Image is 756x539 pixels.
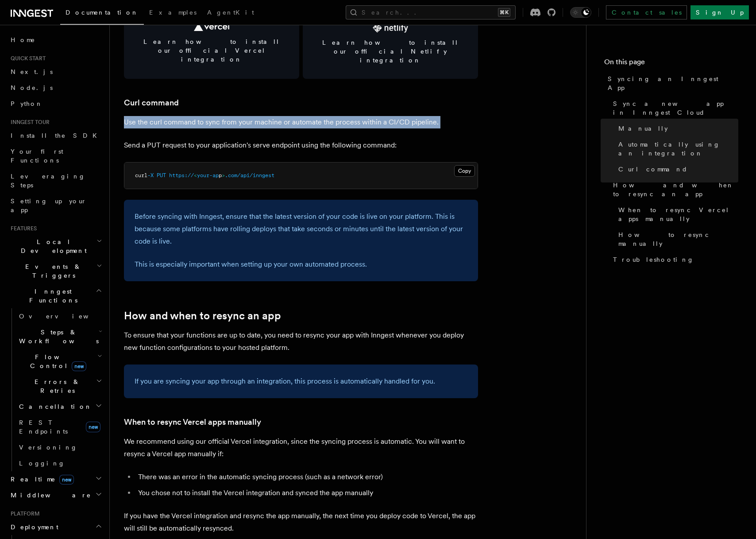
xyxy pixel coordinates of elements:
span: Manually [618,124,668,133]
button: Search...⌘K [346,5,516,19]
a: Documentation [60,3,144,25]
span: Troubleshooting [613,255,694,264]
span: Local Development [7,237,96,255]
span: Logging [19,460,65,467]
a: Curl command [124,97,179,109]
button: Toggle dark mode [570,7,591,18]
span: How and when to resync an app [613,181,738,198]
span: Deployment [7,523,58,531]
span: Automatically using an integration [618,140,738,158]
p: We recommend using our official Vercel integration, since the syncing process is automatic. You w... [124,435,478,460]
a: Learn how to install our official Vercel integration [124,9,299,79]
span: Inngest Functions [7,287,96,305]
span: How to resync manually [618,230,738,248]
a: REST Endpointsnew [15,415,104,439]
button: Deployment [7,519,104,535]
p: If you are syncing your app through an integration, this process is automatically handled for you. [135,375,467,388]
a: Contact sales [606,5,687,19]
a: AgentKit [202,3,259,24]
span: Your first Functions [11,148,63,164]
span: Learn how to install our official Netlify integration [313,38,467,65]
p: If you have the Vercel integration and resync the app manually, the next time you deploy code to ... [124,510,478,535]
a: Overview [15,308,104,324]
span: > [222,172,225,178]
button: Errors & Retries [15,374,104,399]
a: Learn how to install our official Netlify integration [303,9,478,79]
a: Curl command [615,161,738,177]
p: Use the curl command to sync from your machine or automate the process within a CI/CD pipeline. [124,116,478,128]
span: Next.js [11,68,53,75]
a: Versioning [15,439,104,455]
a: Home [7,32,104,48]
span: new [86,422,100,432]
button: Inngest Functions [7,283,104,308]
span: Errors & Retries [15,377,96,395]
a: Leveraging Steps [7,168,104,193]
a: Automatically using an integration [615,136,738,161]
span: Steps & Workflows [15,328,99,345]
button: Steps & Workflows [15,324,104,349]
a: How and when to resync an app [609,177,738,202]
a: Manually [615,120,738,136]
a: Logging [15,455,104,471]
div: Inngest Functions [7,308,104,471]
button: Middleware [7,487,104,503]
span: curl [135,172,147,178]
span: When to resync Vercel apps manually [618,206,738,223]
a: Next.js [7,64,104,80]
p: This is especially important when setting up your own automated process. [135,258,467,271]
span: REST Endpoints [19,419,68,435]
button: Realtimenew [7,471,104,487]
a: Sign Up [690,5,749,19]
a: Sync a new app in Inngest Cloud [609,96,738,120]
span: Overview [19,313,110,320]
span: PUT [157,172,166,178]
span: .com/api/inngest [225,172,274,178]
span: Curl command [618,165,688,174]
span: Events & Triggers [7,262,96,280]
button: Events & Triggers [7,259,104,283]
span: Home [11,35,35,44]
a: When to resync Vercel apps manually [124,416,261,428]
a: How to resync manually [615,227,738,252]
span: your-ap [197,172,219,178]
a: When to resync Vercel apps manually [615,202,738,227]
span: Sync a new app in Inngest Cloud [613,99,738,117]
span: Node.js [11,84,53,91]
span: Learn how to install our official Vercel integration [135,37,289,64]
p: Send a PUT request to your application's serve endpoint using the following command: [124,139,478,151]
span: Install the SDK [11,132,102,139]
span: Quick start [7,55,46,62]
span: AgentKit [207,9,254,16]
span: Inngest tour [7,119,50,126]
span: Documentation [66,9,139,16]
p: Before syncing with Inngest, ensure that the latest version of your code is live on your platform... [135,210,467,248]
span: Python [11,100,43,107]
a: How and when to resync an app [124,310,281,322]
span: Features [7,225,37,232]
span: https:// [169,172,194,178]
span: -X [147,172,154,178]
button: Copy [454,165,475,177]
a: Troubleshooting [609,252,738,268]
span: Realtime [7,475,74,484]
kbd: ⌘K [498,8,510,17]
span: Setting up your app [11,198,87,213]
a: Node.js [7,80,104,96]
span: < [194,172,197,178]
p: To ensure that your functions are up to date, you need to resync your app with Inngest whenever y... [124,329,478,354]
li: There was an error in the automatic syncing process (such as a network error) [135,471,478,483]
button: Local Development [7,234,104,259]
span: new [72,361,86,371]
a: Setting up your app [7,193,104,218]
a: Install the SDK [7,128,104,143]
a: Examples [144,3,202,24]
button: Flow Controlnew [15,349,104,374]
span: Examples [149,9,197,16]
h4: On this page [604,57,738,71]
a: Syncing an Inngest App [604,71,738,96]
a: Your first Functions [7,143,104,168]
li: You chose not to install the Vercel integration and synced the app manually [135,487,478,499]
span: p [219,172,222,178]
span: Platform [7,510,40,517]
